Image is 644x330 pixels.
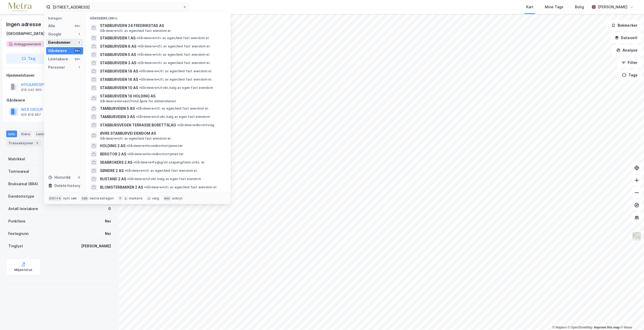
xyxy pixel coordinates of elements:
[137,44,210,48] span: Gårdeiere • Utl. av egen/leid fast eiendom el.
[163,196,171,201] div: esc
[618,70,642,80] button: Tags
[126,144,128,148] span: •
[152,196,159,200] div: velg
[100,176,126,182] span: RUSTAND 2 AS
[8,193,34,199] div: Eiendomstype
[8,218,25,224] div: Punktleie
[6,20,42,28] div: Ingen adresse
[136,115,138,119] span: •
[137,36,210,40] span: Gårdeiere • Utl. av egen/leid fast eiendom el.
[136,106,209,111] span: Gårdeiere • Utl. av egen/leid fast eiendom el.
[100,23,224,29] span: STABBURVEIEN 24 FREDRIKSTAD AS
[105,218,111,224] div: Nei
[125,169,126,173] span: •
[100,105,135,112] span: TAMBURVEIEN 5 AS
[100,99,176,103] span: Gårdeiere • Innvest/fond åpne for allmennheten
[127,177,201,181] span: Gårdeiere • Utvikl./salg av egen fast eiendom
[144,185,146,189] span: •
[48,16,83,20] div: Kategori
[51,3,183,11] input: Søk på adresse, matrikkel, gårdeiere, leietakere eller personer
[100,60,136,66] span: STABBURVEIEN 3 AS
[598,4,627,10] div: [PERSON_NAME]
[6,131,17,137] div: Info
[100,29,171,33] span: Gårdeiere • Utl. av egen/leid fast eiendom el.
[54,183,80,189] div: Delete history
[139,86,141,90] span: •
[6,31,65,37] div: [GEOGRAPHIC_DATA], 300/1663
[77,175,81,180] div: 0
[139,86,213,90] span: Gårdeiere • Utvikl./salg av egen fast eiendom
[48,23,55,29] div: Alle
[618,305,644,330] iframe: Chat Widget
[144,185,217,189] span: Gårdeiere • Utl. av egen/leid fast eiendom el.
[632,231,642,241] img: Z
[34,131,57,137] div: Leietakere
[100,151,126,157] span: BERGTOR 2 AS
[137,61,210,65] span: Gårdeiere • Utl. av egen/leid fast eiendom el.
[126,144,183,148] span: Gårdeiere • Hovedkontortjenester
[100,43,136,49] span: STABBURVEIEN 6 AS
[127,152,184,156] span: Gårdeiere • Hovedkontortjenester
[48,174,71,181] div: Historikk
[100,76,138,83] span: STABBURVEIEN 16 AS
[137,44,139,48] span: •
[34,140,40,146] div: 3
[133,160,205,164] span: Gårdeiere • Faglig/vit.skapelig/tekn.virks. el.
[172,196,183,200] div: avbryt
[8,156,25,162] div: Matrikkel
[100,143,125,149] span: HOLDING 2 AS
[8,3,32,12] img: metra-logo.256734c3b2bbffee19d4.png
[127,152,129,156] span: •
[610,33,642,43] button: Datasett
[617,58,642,68] button: Filter
[8,181,38,187] div: Bruksareal (BRA)
[48,48,67,54] div: Gårdeiere
[74,24,81,28] div: 99+
[90,196,114,200] div: neste kategori
[100,184,143,190] span: BLOMSTERBAKKEN 2 AS
[48,56,68,62] div: Leietakere
[48,64,65,70] div: Personer
[74,57,81,61] div: 99+
[575,4,584,10] div: Bolig
[81,196,89,201] div: tab
[139,69,141,73] span: •
[108,206,111,212] div: 0
[137,36,138,40] span: •
[6,72,113,78] div: Hjemmelshaver
[545,4,563,10] div: Mine Tags
[137,53,139,56] span: •
[105,231,111,237] div: Nei
[568,326,593,329] a: OpenStreetMap
[137,53,210,57] span: Gårdeiere • Utl. av egen/leid fast eiendom el.
[139,77,212,82] span: Gårdeiere • Utl. av egen/leid fast eiendom el.
[136,106,137,110] span: •
[618,305,644,330] div: Kontrollprogram for chat
[127,177,129,181] span: •
[100,35,135,41] span: STABBURVEIEN 1 AS
[607,20,642,31] button: Bokmerker
[526,4,533,10] div: Kart
[177,123,214,127] span: Gårdeiere • Borettslag
[139,69,212,73] span: Gårdeiere • Utl. av egen/leid fast eiendom el.
[139,77,141,81] span: •
[100,114,135,120] span: TAMBURVEIEN 3 AS
[77,32,81,36] div: 1
[8,243,23,249] div: Tinglyst
[77,65,81,69] div: 1
[6,139,42,147] div: Transaksjoner
[48,39,71,46] div: Eiendommer
[8,168,29,175] div: Tomteareal
[100,130,224,137] span: ØVRE STABBURVEI EIENDOM AS
[6,53,51,64] button: Tag
[21,113,41,117] div: 925 818 887
[125,169,198,173] span: Gårdeiere • Utl. av egen/leid fast eiendom el.
[100,93,224,99] span: STABBURVEIEN 18 HOLDING AS
[136,115,210,119] span: Gårdeiere • Utvikl./salg av egen fast eiendom
[63,196,77,200] div: nytt søk
[594,326,620,329] a: Improve this map
[100,168,124,174] span: SØNDRE 2 AS
[100,85,138,91] span: STABBURVEIEN 10 AS
[85,12,231,21] div: Gårdeiere (99+)
[77,40,81,45] div: 3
